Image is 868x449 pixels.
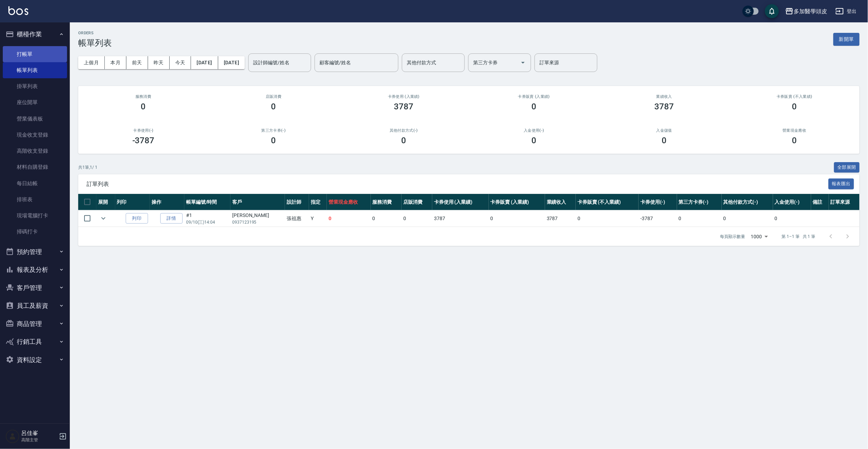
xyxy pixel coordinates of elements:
[639,194,677,210] th: 卡券使用(-)
[545,210,576,227] td: 3787
[773,210,811,227] td: 0
[3,175,67,191] a: 每日結帳
[3,25,67,43] button: 櫃檯作業
[545,194,576,210] th: 業績收入
[184,210,230,227] td: #1
[96,194,115,210] th: 展開
[3,94,67,110] a: 座位開單
[87,181,829,188] span: 訂單列表
[347,94,461,99] h2: 卡券使用 (入業績)
[3,243,67,261] button: 預約管理
[489,210,545,227] td: 0
[722,210,773,227] td: 0
[371,210,402,227] td: 0
[3,46,67,62] a: 打帳單
[655,102,674,111] h3: 3787
[532,102,537,111] h3: 0
[3,351,67,369] button: 資料設定
[115,194,150,210] th: 列印
[394,102,414,111] h3: 3787
[327,194,371,210] th: 營業現金應收
[720,233,745,240] p: 每頁顯示數量
[285,210,309,227] td: 張祖惠
[371,194,402,210] th: 服務消費
[217,128,330,133] h2: 第三方卡券(-)
[748,227,771,246] div: 1000
[829,179,854,189] button: 報表匯出
[309,210,327,227] td: Y
[738,94,851,99] h2: 卡券販賣 (不入業績)
[230,194,285,210] th: 客戶
[489,194,545,210] th: 卡券販賣 (入業績)
[150,194,184,210] th: 操作
[608,128,721,133] h2: 入金儲值
[126,56,148,69] button: 前天
[3,159,67,175] a: 材料自購登錄
[186,219,229,225] p: 09/10 (三) 14:04
[232,212,283,219] div: [PERSON_NAME]
[218,56,245,69] button: [DATE]
[141,102,146,111] h3: 0
[608,94,721,99] h2: 業績收入
[347,128,461,133] h2: 其他付款方式(-)
[126,213,148,224] button: 列印
[517,57,529,68] button: Open
[98,213,109,224] button: expand row
[677,210,722,227] td: 0
[3,78,67,94] a: 掛單列表
[21,437,57,443] p: 高階主管
[3,191,67,208] a: 排班表
[662,136,667,145] h3: 0
[3,143,67,159] a: 高階收支登錄
[834,162,860,173] button: 全部展開
[773,194,811,210] th: 入金使用(-)
[402,194,432,210] th: 店販消費
[78,38,112,48] h3: 帳單列表
[829,180,854,187] a: 報表匯出
[833,5,860,18] button: 登出
[532,136,537,145] h3: 0
[148,56,170,69] button: 昨天
[78,31,112,35] h2: ORDERS
[576,194,639,210] th: 卡券販賣 (不入業績)
[3,127,67,143] a: 現金收支登錄
[87,128,200,133] h2: 卡券使用(-)
[132,136,155,145] h3: -3787
[232,219,283,225] p: 0937123195
[327,210,371,227] td: 0
[576,210,639,227] td: 0
[3,261,67,279] button: 報表及分析
[792,102,797,111] h3: 0
[271,102,276,111] h3: 0
[3,111,67,127] a: 營業儀表板
[217,94,330,99] h2: 店販消費
[21,430,57,437] h5: 呂佳峯
[782,233,816,240] p: 第 1–1 筆 共 1 筆
[3,279,67,297] button: 客戶管理
[432,210,488,227] td: 3787
[3,297,67,315] button: 員工及薪資
[87,94,200,99] h3: 服務消費
[432,194,488,210] th: 卡券使用 (入業績)
[271,136,276,145] h3: 0
[477,94,591,99] h2: 卡券販賣 (入業績)
[8,6,28,15] img: Logo
[833,33,860,46] button: 新開單
[782,4,830,19] button: 多加醫學頭皮
[829,194,860,210] th: 訂單來源
[722,194,773,210] th: 其他付款方式(-)
[833,36,860,42] a: 新開單
[639,210,677,227] td: -3787
[105,56,126,69] button: 本月
[3,62,67,78] a: 帳單列表
[3,333,67,351] button: 行銷工具
[160,213,183,224] a: 詳情
[6,429,20,443] img: Person
[309,194,327,210] th: 指定
[402,136,406,145] h3: 0
[402,210,432,227] td: 0
[78,56,105,69] button: 上個月
[794,7,827,16] div: 多加醫學頭皮
[170,56,191,69] button: 今天
[285,194,309,210] th: 設計師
